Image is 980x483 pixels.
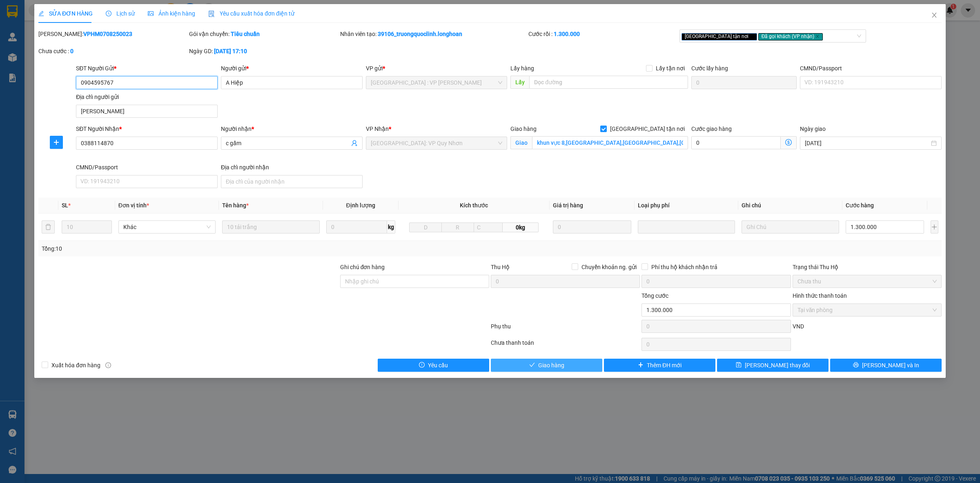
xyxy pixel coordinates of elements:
[490,338,641,353] div: Chưa thanh toán
[50,136,63,149] button: plus
[805,139,929,148] input: Ngày giao
[221,163,363,172] div: Địa chỉ người nhận
[830,359,942,372] button: printer[PERSON_NAME] và In
[691,126,732,132] label: Cước giao hàng
[351,140,358,146] span: user-add
[800,64,942,73] div: CMND/Passport
[853,362,859,368] span: printer
[578,263,640,272] span: Chuyển khoản ng. gửi
[607,124,688,133] span: [GEOGRAPHIC_DATA] tận nơi
[923,4,946,27] button: Close
[931,220,938,234] button: plus
[682,33,757,40] span: [GEOGRAPHIC_DATA] tận nơi
[538,361,564,370] span: Giao hàng
[931,140,937,146] span: close-circle
[528,29,677,38] div: Cước rồi :
[529,76,688,89] input: Dọc đường
[208,11,215,17] img: icon
[38,47,187,56] div: Chưa cước :
[428,361,448,370] span: Yêu cầu
[76,124,218,133] div: SĐT Người Nhận
[221,175,363,188] input: Địa chỉ của người nhận
[647,361,682,370] span: Thêm ĐH mới
[83,31,132,37] b: VPHM0708250023
[222,202,249,209] span: Tên hàng
[208,10,294,17] span: Yêu cầu xuất hóa đơn điện tử
[490,322,641,336] div: Phụ thu
[76,105,218,118] input: Địa chỉ của người gửi
[214,48,247,54] b: [DATE] 17:10
[189,29,338,38] div: Gói vận chuyển:
[189,47,338,56] div: Ngày GD:
[503,222,539,232] span: 0kg
[460,202,488,209] span: Kích thước
[653,64,688,73] span: Lấy tận nơi
[750,34,754,38] span: close
[221,64,363,73] div: Người gửi
[38,29,187,38] div: [PERSON_NAME]:
[366,64,508,73] div: VP gửi
[510,76,529,89] span: Lấy
[106,11,111,16] span: clock-circle
[222,220,319,234] input: VD: Bàn, Ghế
[862,361,919,370] span: [PERSON_NAME] và In
[931,12,938,18] span: close
[387,220,395,234] span: kg
[738,198,842,213] th: Ghi chú
[815,34,820,38] span: close
[491,264,510,270] span: Thu Hộ
[378,359,489,372] button: exclamation-circleYêu cầu
[510,136,532,149] span: Giao
[42,244,378,253] div: Tổng: 10
[491,359,602,372] button: checkGiao hàng
[106,10,135,17] span: Lịch sử
[346,202,375,209] span: Định lượng
[797,275,937,288] span: Chưa thu
[793,263,942,272] div: Trạng thái Thu Hộ
[800,126,826,132] label: Ngày giao
[554,31,580,37] b: 1.300.000
[793,292,847,299] label: Hình thức thanh toán
[635,198,738,213] th: Loại phụ phí
[532,136,688,149] input: Giao tận nơi
[231,31,260,37] b: Tiêu chuẩn
[366,126,389,132] span: VP Nhận
[419,362,425,368] span: exclamation-circle
[76,64,218,73] div: SĐT Người Gửi
[785,139,792,146] span: dollar-circle
[378,31,462,37] b: 39106_truongquoclinh.longhoan
[118,202,149,209] span: Đơn vị tính
[510,126,537,132] span: Giao hàng
[641,292,668,299] span: Tổng cước
[340,275,489,288] input: Ghi chú đơn hàng
[691,76,797,89] input: Cước lấy hàng
[604,359,715,372] button: plusThêm ĐH mới
[76,163,218,172] div: CMND/Passport
[691,65,728,72] label: Cước lấy hàng
[371,137,503,149] span: Bình Định: VP Quy Nhơn
[62,202,68,209] span: SL
[70,48,73,54] b: 0
[474,222,503,232] input: C
[221,124,363,133] div: Người nhận
[742,220,839,234] input: Ghi Chú
[648,263,721,272] span: Phí thu hộ khách nhận trả
[76,92,218,101] div: Địa chỉ người gửi
[38,10,93,17] span: SỬA ĐƠN HÀNG
[48,361,104,370] span: Xuất hóa đơn hàng
[758,33,823,40] span: Đã gọi khách (VP nhận)
[529,362,535,368] span: check
[736,362,742,368] span: save
[553,220,631,234] input: 0
[371,76,503,89] span: Hà Nội : VP Hoàng Mai
[340,29,527,38] div: Nhân viên tạo:
[123,221,211,233] span: Khác
[553,202,583,209] span: Giá trị hàng
[340,264,385,270] label: Ghi chú đơn hàng
[148,11,154,16] span: picture
[105,362,111,368] span: info-circle
[745,361,810,370] span: [PERSON_NAME] thay đổi
[691,136,781,149] input: Cước giao hàng
[638,362,644,368] span: plus
[793,323,804,330] span: VND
